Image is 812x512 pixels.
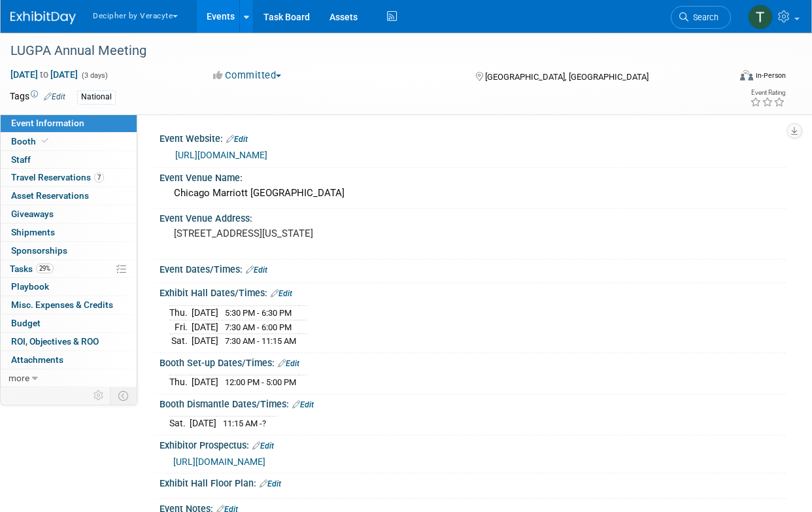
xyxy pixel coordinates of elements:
span: Playbook [11,281,49,292]
a: Misc. Expenses & Credits [1,296,137,314]
div: LUGPA Annual Meeting [6,39,720,63]
span: ROI, Objectives & ROO [11,336,99,347]
span: 7:30 AM - 11:15 AM [225,336,296,346]
a: Travel Reservations7 [1,169,137,186]
a: Edit [226,135,248,144]
span: Giveaways [11,209,54,219]
span: Sponsorships [11,245,67,256]
div: Event Rating [750,90,785,96]
a: Budget [1,315,137,332]
span: to [38,69,50,80]
a: Attachments [1,351,137,369]
td: [DATE] [192,320,218,334]
a: Booth [1,133,137,150]
a: Search [671,6,731,29]
td: Toggle Event Tabs [110,387,137,404]
td: Fri. [169,320,192,334]
pre: [STREET_ADDRESS][US_STATE] [174,228,406,239]
span: 7 [94,173,104,182]
span: Attachments [11,354,63,365]
span: 7:30 AM - 6:00 PM [225,322,292,332]
td: Thu. [169,375,192,389]
td: [DATE] [190,417,216,430]
span: [GEOGRAPHIC_DATA], [GEOGRAPHIC_DATA] [485,72,649,82]
div: Event Venue Address: [160,209,786,225]
a: Edit [252,441,274,451]
div: Booth Set-up Dates/Times: [160,353,786,370]
span: more [8,373,29,383]
a: Event Information [1,114,137,132]
td: Sat. [169,417,190,430]
div: Event Dates/Times: [160,260,786,277]
a: Edit [260,479,281,488]
div: Event Website: [160,129,786,146]
span: Shipments [11,227,55,237]
a: [URL][DOMAIN_NAME] [173,456,265,467]
span: Misc. Expenses & Credits [11,299,113,310]
td: [DATE] [192,375,218,389]
img: ExhibitDay [10,11,76,24]
span: Booth [11,136,51,146]
a: Staff [1,151,137,169]
td: Personalize Event Tab Strip [88,387,110,404]
td: Tags [10,90,65,105]
img: Format-Inperson.png [740,70,753,80]
td: Sat. [169,334,192,348]
div: Exhibit Hall Floor Plan: [160,473,786,490]
a: Edit [278,359,299,368]
span: 5:30 PM - 6:30 PM [225,308,292,318]
span: Budget [11,318,41,328]
div: Exhibit Hall Dates/Times: [160,283,786,300]
span: Event Information [11,118,84,128]
span: 29% [36,264,54,273]
span: [DATE] [DATE] [10,69,78,80]
a: Edit [44,92,65,101]
a: Edit [271,289,292,298]
i: Booth reservation complete [42,137,48,145]
div: Event Venue Name: [160,168,786,184]
a: Edit [292,400,314,409]
a: Edit [246,265,267,275]
div: Booth Dismantle Dates/Times: [160,394,786,411]
div: National [77,90,116,104]
span: Travel Reservations [11,172,104,182]
span: Tasks [10,264,54,274]
img: Tony Alvarado [748,5,773,29]
td: [DATE] [192,334,218,348]
td: Thu. [169,305,192,320]
a: Sponsorships [1,242,137,260]
a: Asset Reservations [1,187,137,205]
span: ? [262,418,266,428]
a: Shipments [1,224,137,241]
div: Event Format [673,68,786,88]
span: 11:15 AM - [223,418,266,428]
div: Chicago Marriott [GEOGRAPHIC_DATA] [169,183,776,203]
a: Tasks29% [1,260,137,278]
span: Asset Reservations [11,190,89,201]
span: (3 days) [80,71,108,80]
a: ROI, Objectives & ROO [1,333,137,350]
a: Giveaways [1,205,137,223]
span: Search [688,12,719,22]
span: 12:00 PM - 5:00 PM [225,377,296,387]
button: Committed [209,69,286,82]
a: Playbook [1,278,137,296]
span: Staff [11,154,31,165]
a: [URL][DOMAIN_NAME] [175,150,267,160]
a: more [1,369,137,387]
div: Exhibitor Prospectus: [160,435,786,452]
td: [DATE] [192,305,218,320]
div: In-Person [755,71,786,80]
